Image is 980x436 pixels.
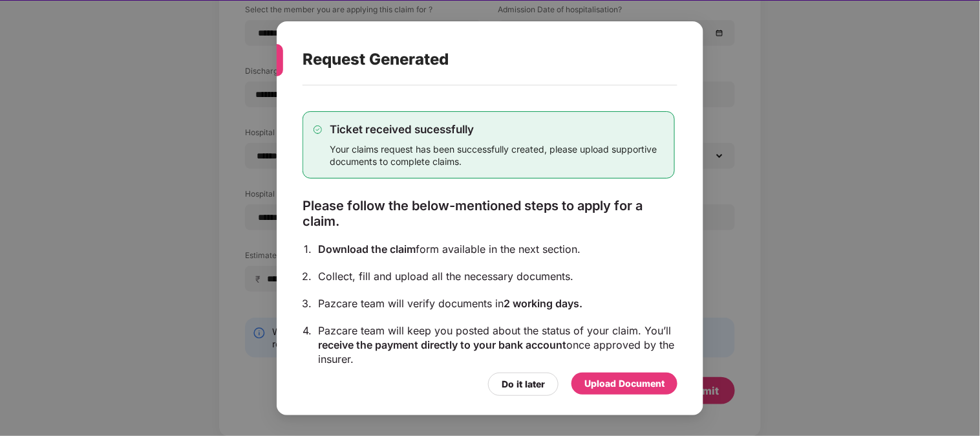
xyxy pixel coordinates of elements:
div: Collect, fill and upload all the necessary documents. [318,268,675,283]
div: form available in the next section. [318,241,675,256]
div: 3. [302,296,312,310]
div: Upload Document [584,376,665,390]
div: Your claims request has been successfully created, please upload supportive documents to complete... [330,142,664,167]
div: Ticket received sucessfully [330,122,664,136]
img: svg+xml;base64,PHN2ZyB4bWxucz0iaHR0cDovL3d3dy53My5vcmcvMjAwMC9zdmciIHdpZHRoPSIxMy4zMzMiIGhlaWdodD... [314,125,322,133]
div: Request Generated [303,34,646,85]
div: 4. [303,323,312,337]
div: Pazcare team will verify documents in [318,296,675,310]
div: Pazcare team will keep you posted about the status of your claim. You’ll once approved by the ins... [318,323,675,365]
span: 2 working days. [504,296,582,309]
div: 1. [304,241,312,256]
div: Please follow the below-mentioned steps to apply for a claim. [303,197,675,228]
div: 2. [302,268,312,283]
span: Download the claim [318,242,416,255]
div: Do it later [502,376,545,391]
span: receive the payment directly to your bank account [318,338,566,351]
